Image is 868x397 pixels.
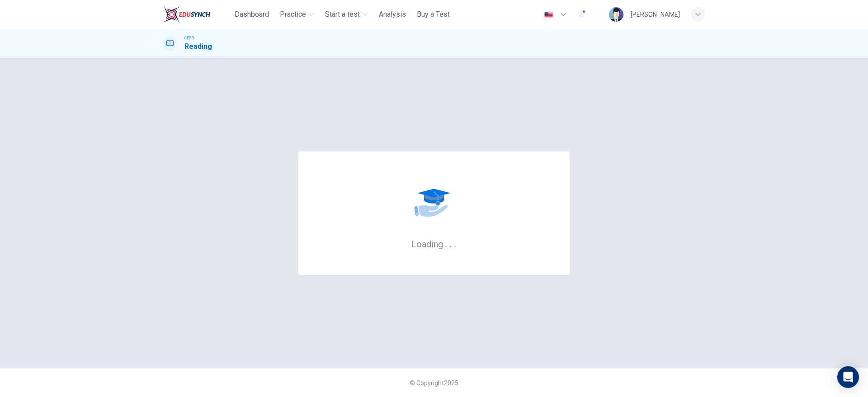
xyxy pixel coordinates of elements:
span: Start a test [325,9,360,20]
span: Dashboard [235,9,269,20]
span: Practice [280,9,306,20]
h6: . [449,236,452,250]
span: CEFR [184,35,194,41]
img: ELTC logo [163,5,210,24]
div: [PERSON_NAME] [631,9,680,20]
button: Practice [276,6,318,23]
a: ELTC logo [163,5,231,24]
button: Buy a Test [413,6,453,23]
img: Profile picture [609,7,623,22]
button: Analysis [375,6,410,23]
img: en [543,11,554,18]
button: Dashboard [231,6,273,23]
span: Buy a Test [417,9,450,20]
h6: . [444,236,448,250]
h1: Reading [184,41,212,52]
h6: . [453,236,457,250]
div: Open Intercom Messenger [837,366,859,388]
span: Analysis [379,9,406,20]
button: Start a test [321,6,372,23]
h6: Loading [411,238,457,250]
span: © Copyright 2025 [410,379,458,387]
